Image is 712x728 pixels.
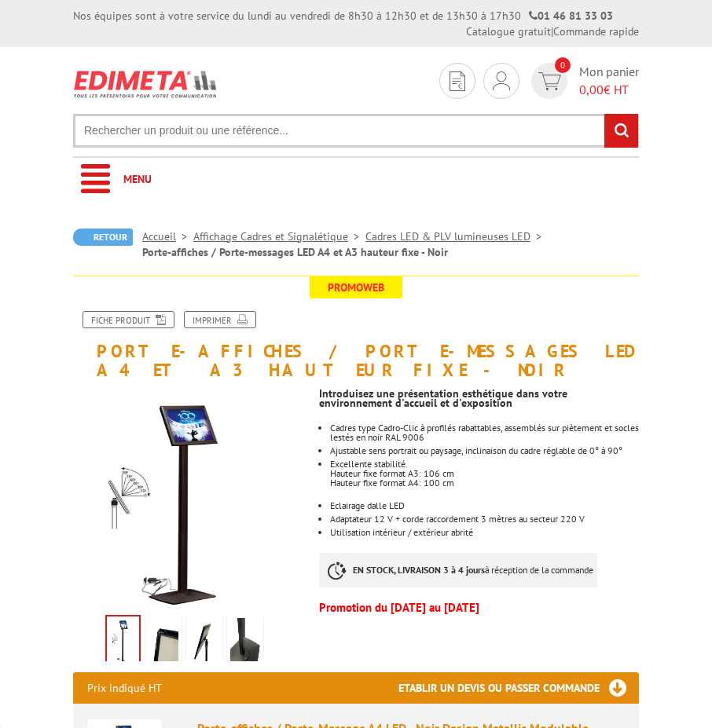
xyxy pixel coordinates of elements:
img: devis rapide [538,72,561,90]
li: Porte-affiches / Porte-messages LED A4 et A3 hauteur fixe - Noir [142,244,448,260]
img: porte_affiches_porte_messages_led__a4_a3_hauteur_fixe_noir_vue_de_dos_214057nr_214058nr.jpg [189,618,219,667]
p: Promotion du [DATE] au [DATE] [319,603,640,613]
li: Cadres type Cadro-Clic à profilés rabattables, assemblés sur piètement et socles lestés en noir R... [330,423,640,442]
a: Cadres LED & PLV lumineuses LED [365,229,548,243]
a: Commande rapide [553,24,639,38]
h3: Etablir un devis ou passer commande [398,672,639,704]
a: Imprimer [184,311,256,328]
li: Eclairage dalle LED [330,501,640,510]
img: devis rapide [450,71,465,91]
a: Retour [73,229,133,246]
img: devis rapide [493,71,510,90]
a: Accueil [142,229,193,243]
p: Excellente stabilité. [330,459,640,469]
a: Fiche produit [83,311,174,328]
span: 0 [555,57,571,73]
img: Edimeta [73,63,218,105]
img: porte_affiches_porte_messages_led__a4_a3_hauteur_fixe_noir_reglable_214057nr_214058nr.jpg [107,616,140,665]
div: Nos équipes sont à votre service du lundi au vendredi de 8h30 à 12h30 et de 13h30 à 17h30 [73,8,613,24]
span: 0,00 [579,82,604,97]
p: Hauteur fixe format A4: 100 cm [330,478,640,488]
span: Promoweb [310,276,402,298]
p: à réception de la commande [319,553,597,587]
li: Utilisation intérieur / extérieur abrité [330,528,640,537]
strong: 01 46 81 33 03 [529,9,613,23]
strong: Introduisez une présentation esthétique dans votre environnement d'accueil et d'exposition [319,386,567,410]
strong: EN STOCK, LIVRAISON 3 à 4 jours [353,564,485,576]
span: € HT [579,81,639,99]
a: Menu [73,158,639,201]
span: Mon panier [579,63,639,99]
img: porte_affiches_porte_messages_led__a4_a3_hauteur_fixe_noir_prise_cable_214057nr_214058nr.jpg [230,618,260,667]
p: Hauteur fixe format A3: 106 cm [330,469,640,478]
img: 214057_angle.jpg [149,618,178,667]
p: Prix indiqué HT [87,672,162,704]
li: Adaptateur 12 V + corde raccordement 3 mètres au secteur 220 V [330,514,640,524]
a: Affichage Cadres et Signalétique [193,229,365,243]
div: | [466,24,639,39]
input: rechercher [604,114,638,148]
a: Catalogue gratuit [466,24,551,38]
img: porte_affiches_porte_messages_led__a4_a3_hauteur_fixe_noir_reglable_214057nr_214058nr.jpg [73,387,295,609]
a: devis rapide 0 Mon panier 0,00€ HT [527,63,639,99]
span: Menu [123,172,152,186]
input: Rechercher un produit ou une référence... [73,114,639,148]
li: Ajustable sens portrait ou paysage, inclinaison du cadre réglable de 0° à 90° [330,446,640,455]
